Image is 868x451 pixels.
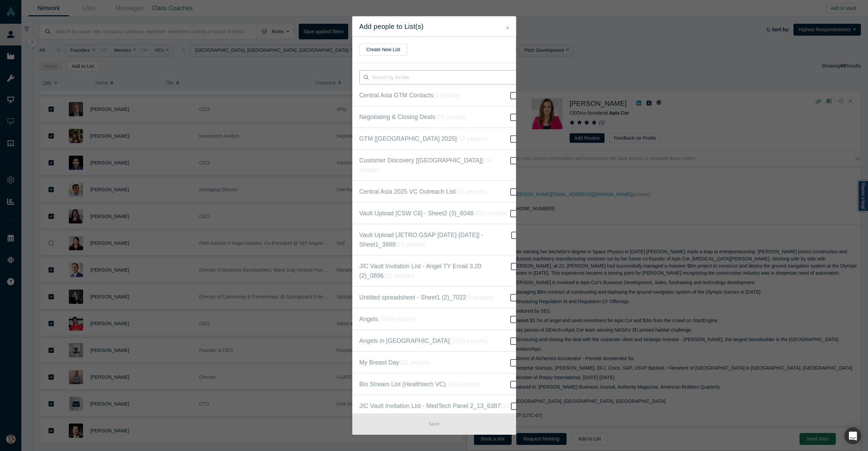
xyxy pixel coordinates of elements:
i: ( 106 people ) [446,381,480,388]
input: Search by list title [372,70,519,84]
span: Vault Upload [JETRO GSAP [DATE]-[DATE]] - Sheet1_3989 [359,230,511,249]
i: ( 833 people ) [473,210,508,217]
span: Customer Discovery [[GEOGRAPHIC_DATA]] [359,156,509,175]
i: ( 2 people ) [433,92,461,99]
h2: Add people to List(s) [359,22,509,31]
span: Central Asia GTM Contacts [359,91,461,100]
span: Angels [359,314,416,324]
button: Close [504,24,511,32]
i: ( 1338 people ) [450,337,487,344]
i: ( 28 people ) [435,114,466,120]
button: Save [352,413,516,435]
span: GTM [[GEOGRAPHIC_DATA] 2025] [359,134,488,143]
i: ( 21 people ) [456,188,487,195]
span: JIC Vault Invitation List - Angel TY Email 3.20 (2)_0896 [359,261,510,280]
i: ( 12 people ) [457,135,488,142]
i: ( 22 people ) [399,359,430,366]
span: Negotiating & Closing Deals [359,112,466,122]
button: Create New List [359,44,408,56]
i: ( 22 people ) [384,272,415,279]
span: My Breast Day [359,358,430,367]
span: Untitled spreadsheet - Sheet1 (2)_7022 [359,293,494,302]
span: Vault Upload [CSW C6] - Sheet2 (3)_6046 [359,209,508,218]
span: Bio Stream List (Healthtech VC) [359,379,480,389]
i: ( 9 people ) [466,294,494,301]
span: JIC Vault Invitation List - MedTech Panel 2_13_6387 [359,401,510,420]
span: Central Asia 2025 VC Outreach List [359,187,487,196]
i: ( 14 people ) [359,157,492,173]
i: ( 3804 people ) [378,316,416,322]
i: ( 29 people ) [396,241,427,248]
span: Angels in [GEOGRAPHIC_DATA] [359,336,488,346]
